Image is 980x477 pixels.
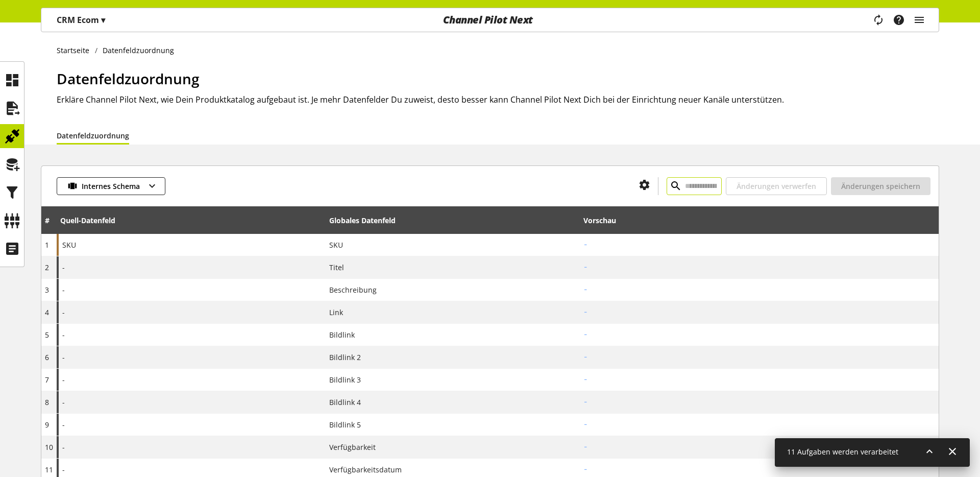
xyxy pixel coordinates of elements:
h2: - [583,262,935,273]
span: - [62,262,65,273]
span: Datenfeldzuordnung [57,69,200,88]
h2: - [583,419,935,430]
span: 8 [45,397,49,407]
span: - [62,329,65,340]
span: - [62,284,65,295]
span: Änderungen verwerfen [737,181,816,192]
h2: - [583,397,935,408]
span: SKU [62,240,76,250]
button: Änderungen speichern [831,177,930,195]
span: 11 [45,465,53,474]
span: - [62,464,65,475]
span: Änderungen speichern [841,181,920,192]
span: 9 [45,420,49,430]
button: Internes Schema [57,177,165,195]
h2: - [583,374,935,385]
span: Verfügbarkeitsdatum [329,464,402,475]
span: Titel [329,262,344,273]
span: - [62,397,65,408]
span: Beschreibung [329,284,377,295]
span: 1 [45,240,49,250]
a: Startseite [57,45,95,56]
h2: - [583,329,935,340]
span: - [62,307,65,318]
span: 6 [45,352,49,362]
h2: - [583,442,935,452]
span: - [62,374,65,385]
span: 4 [45,307,49,317]
div: Quell-Datenfeld [60,215,115,226]
span: Bildlink 4 [329,397,361,408]
h2: - [583,464,935,475]
span: Bildlink [329,329,355,340]
h2: Erkläre Channel Pilot Next, wie Dein Produktkatalog aufgebaut ist. Je mehr Datenfelder Du zuweist... [57,93,939,106]
h2: - [583,284,935,295]
h2: - [583,307,935,318]
div: Vorschau [583,215,616,226]
span: 5 [45,330,49,340]
span: Bildlink 2 [329,352,361,363]
span: Bildlink 3 [329,374,361,385]
p: CRM Ecom [57,14,105,26]
span: ▾ [101,14,105,26]
span: Link [329,307,343,318]
span: 3 [45,285,49,295]
span: SKU [329,240,343,250]
span: - [62,442,65,452]
a: Datenfeldzuordnung [57,130,129,141]
span: Verfügbarkeit [329,442,376,452]
h2: - [583,352,935,363]
span: 2 [45,263,49,272]
span: 7 [45,375,49,385]
div: Globales Datenfeld [329,215,396,226]
span: 10 [45,442,53,452]
span: Internes Schema [82,181,140,192]
button: Änderungen verwerfen [726,177,827,195]
span: 11 Aufgaben werden verarbeitet [787,447,898,457]
span: Bildlink 5 [329,419,361,430]
span: - [62,352,65,363]
span: # [45,216,50,225]
img: 1869707a5a2b6c07298f74b45f9d27fa.svg [67,181,78,192]
span: - [62,419,65,430]
nav: main navigation [41,8,939,32]
h2: - [583,240,935,250]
